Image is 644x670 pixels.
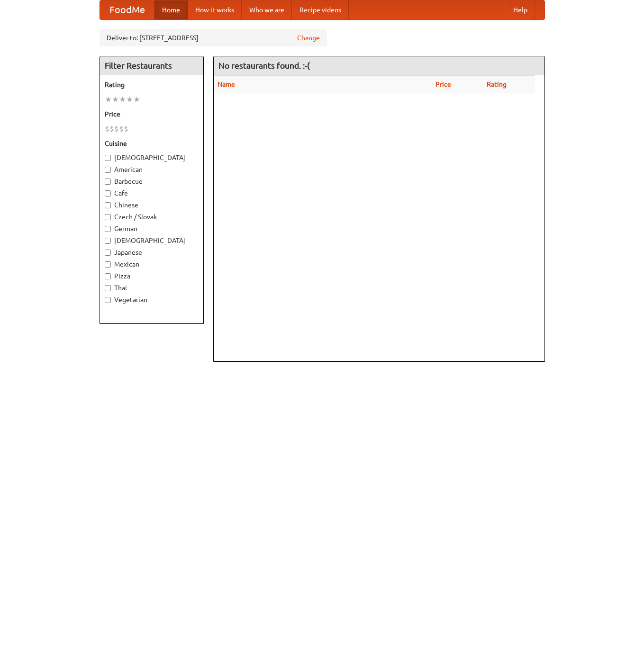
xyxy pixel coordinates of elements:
[105,212,199,222] label: Czech / Slovak
[188,0,242,19] a: How it works
[105,188,199,198] label: Cafe
[105,259,199,269] label: Mexican
[105,236,199,245] label: [DEMOGRAPHIC_DATA]
[218,61,310,70] ng-pluralize: No restaurants found. :-(
[105,109,199,119] h5: Price
[292,0,349,19] a: Recipe videos
[119,124,124,134] li: $
[105,80,199,89] h5: Rating
[105,165,199,174] label: American
[487,80,507,88] a: Rating
[105,283,199,293] label: Thai
[112,94,119,105] li: ★
[105,295,199,304] label: Vegetarian
[105,297,111,303] input: Vegetarian
[124,124,128,134] li: $
[105,139,199,148] h5: Cuisine
[242,0,292,19] a: Who we are
[105,250,111,256] input: Japanese
[105,124,109,134] li: $
[100,0,154,19] a: FoodMe
[105,214,111,220] input: Czech / Slovak
[105,200,199,210] label: Chinese
[105,273,111,279] input: Pizza
[105,167,111,173] input: American
[105,179,111,185] input: Barbecue
[100,29,327,46] div: Deliver to: [STREET_ADDRESS]
[100,56,203,75] h4: Filter Restaurants
[105,177,199,186] label: Barbecue
[133,94,140,105] li: ★
[114,124,119,134] li: $
[105,190,111,197] input: Cafe
[105,248,199,257] label: Japanese
[105,271,199,281] label: Pizza
[154,0,188,19] a: Home
[506,0,535,19] a: Help
[105,238,111,244] input: [DEMOGRAPHIC_DATA]
[435,80,451,88] a: Price
[109,124,114,134] li: $
[105,153,199,162] label: [DEMOGRAPHIC_DATA]
[105,94,112,105] li: ★
[218,80,235,88] a: Name
[105,155,111,161] input: [DEMOGRAPHIC_DATA]
[105,226,111,232] input: German
[119,94,126,105] li: ★
[297,33,320,43] a: Change
[105,285,111,291] input: Thai
[105,224,199,233] label: German
[105,202,111,208] input: Chinese
[126,94,133,105] li: ★
[105,261,111,268] input: Mexican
